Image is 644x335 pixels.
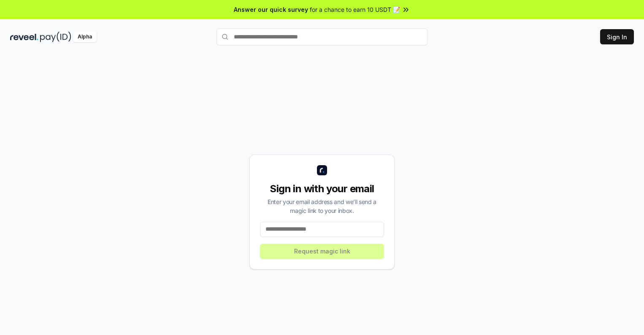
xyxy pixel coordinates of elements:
[73,32,97,42] div: Alpha
[260,197,384,215] div: Enter your email address and we’ll send a magic link to your inbox.
[234,5,308,14] span: Answer our quick survey
[317,165,327,175] img: logo_small
[10,32,38,42] img: reveel_dark
[310,5,400,14] span: for a chance to earn 10 USDT 📝
[260,182,384,196] div: Sign in with your email
[40,32,71,42] img: pay_id
[600,29,634,44] button: Sign In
